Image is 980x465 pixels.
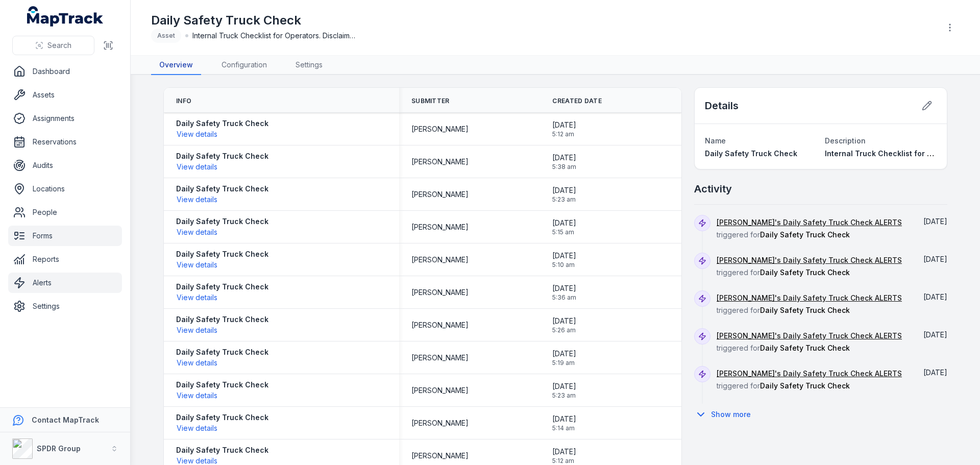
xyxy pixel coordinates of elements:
span: 5:12 am [552,130,576,138]
a: Alerts [8,273,122,293]
button: View details [176,357,218,369]
span: [DATE] [552,120,576,130]
a: Overview [151,56,201,75]
span: 5:23 am [552,195,576,204]
strong: Daily Safety Truck Check [176,412,268,423]
span: 5:12 am [552,457,576,465]
a: Forms [8,226,122,246]
a: Configuration [213,56,275,75]
span: Daily Safety Truck Check [760,230,850,239]
a: Reports [8,249,122,270]
span: Description [825,136,866,145]
strong: Daily Safety Truck Check [176,216,268,227]
span: Daily Safety Truck Check [760,306,850,314]
span: [PERSON_NAME] [411,157,469,167]
span: 5:14 am [552,424,576,432]
time: 10/09/2025, 5:15:02 am [923,330,947,339]
a: Dashboard [8,61,122,82]
a: [PERSON_NAME]'s Daily Safety Truck Check ALERTS [717,255,902,265]
span: [PERSON_NAME] [411,287,469,298]
button: View details [176,259,218,271]
time: 05/09/2025, 5:12:12 am [552,447,576,465]
span: triggered for [717,256,902,277]
time: 10/09/2025, 5:23:07 am [552,185,576,204]
span: Daily Safety Truck Check [760,381,850,390]
a: Reservations [8,132,122,152]
span: [DATE] [552,414,576,424]
strong: Daily Safety Truck Check [176,282,268,292]
a: MapTrack [27,6,104,27]
a: Audits [8,155,122,176]
span: [DATE] [552,447,576,457]
span: Submitter [411,97,450,105]
span: 5:19 am [552,359,576,367]
span: [DATE] [552,283,576,293]
time: 09/09/2025, 5:26:23 am [552,316,576,334]
span: Search [47,40,71,51]
span: 5:26 am [552,326,576,334]
a: Locations [8,179,122,199]
span: Name [705,136,726,145]
time: 10/09/2025, 5:10:51 am [923,368,947,377]
time: 10/09/2025, 5:10:51 am [552,251,576,269]
time: 08/09/2025, 5:14:32 am [552,414,576,432]
strong: Daily Safety Truck Check [176,314,268,325]
h2: Activity [694,182,732,196]
time: 09/09/2025, 5:36:09 am [552,283,576,302]
span: [PERSON_NAME] [411,451,469,461]
span: [DATE] [552,251,576,261]
span: 5:10 am [552,261,576,269]
span: [DATE] [923,255,947,263]
span: Created Date [552,97,602,105]
a: Settings [287,56,331,75]
div: Asset [151,29,181,43]
span: [PERSON_NAME] [411,189,469,200]
span: triggered for [717,293,902,314]
span: Daily Safety Truck Check [760,344,850,352]
button: View details [176,390,218,401]
span: triggered for [717,331,902,352]
span: Daily Safety Truck Check [760,268,850,277]
span: [PERSON_NAME] [411,353,469,363]
button: View details [176,325,218,336]
button: Search [12,36,94,55]
strong: Daily Safety Truck Check [176,118,268,129]
span: [PERSON_NAME] [411,124,469,134]
span: [PERSON_NAME] [411,320,469,330]
span: 5:23 am [552,391,576,400]
strong: Daily Safety Truck Check [176,380,268,390]
a: Assets [8,85,122,105]
span: [DATE] [552,381,576,391]
span: Internal Truck Checklist for Operators. Disclaimer - This is a brief truck check for basic safety... [192,31,356,41]
time: 08/09/2025, 5:23:39 am [552,381,576,400]
a: [PERSON_NAME]'s Daily Safety Truck Check ALERTS [717,331,902,341]
a: Assignments [8,108,122,129]
span: 5:38 am [552,163,576,171]
button: View details [176,292,218,303]
span: [DATE] [552,349,576,359]
time: 10/09/2025, 5:15:02 am [552,218,576,236]
strong: Daily Safety Truck Check [176,184,268,194]
button: View details [176,161,218,173]
span: [DATE] [923,330,947,339]
span: 5:36 am [552,293,576,302]
strong: Contact MapTrack [32,415,99,424]
span: [DATE] [552,153,576,163]
button: View details [176,423,218,434]
strong: Daily Safety Truck Check [176,347,268,357]
button: View details [176,129,218,140]
button: View details [176,227,218,238]
strong: Daily Safety Truck Check [176,249,268,259]
strong: Daily Safety Truck Check [176,445,268,455]
strong: Daily Safety Truck Check [176,151,268,161]
button: View details [176,194,218,205]
strong: SPDR Group [37,444,81,453]
span: 5:15 am [552,228,576,236]
h1: Daily Safety Truck Check [151,12,356,29]
span: [DATE] [552,218,576,228]
span: triggered for [717,218,902,239]
span: [DATE] [552,316,576,326]
span: Daily Safety Truck Check [705,149,797,158]
time: 09/09/2025, 5:19:56 am [552,349,576,367]
span: triggered for [717,369,902,390]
